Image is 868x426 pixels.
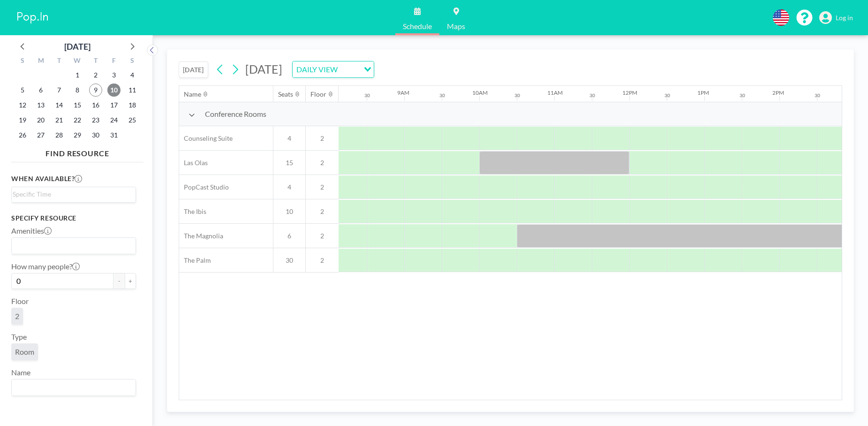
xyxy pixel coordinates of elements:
[14,55,32,68] div: S
[306,207,339,216] span: 2
[273,232,305,240] span: 6
[179,232,223,240] span: The Magnolia
[107,114,121,127] span: Friday, October 24, 2025
[16,84,29,97] span: Sunday, October 5, 2025
[34,99,47,112] span: Monday, October 13, 2025
[71,84,84,97] span: Wednesday, October 8, 2025
[273,159,305,167] span: 15
[179,183,229,191] span: PopCast Studio
[50,55,68,68] div: T
[89,68,102,82] span: Thursday, October 2, 2025
[11,145,143,158] h4: FIND RESOURCE
[310,90,326,99] div: Floor
[340,63,358,76] input: Search for option
[472,89,488,96] div: 10AM
[11,214,136,222] h3: Specify resource
[772,89,784,96] div: 2PM
[34,114,47,127] span: Monday, October 20, 2025
[105,55,123,68] div: F
[697,89,709,96] div: 1PM
[397,89,409,96] div: 9AM
[245,62,282,76] span: [DATE]
[107,129,121,142] span: Friday, October 31, 2025
[12,187,136,201] div: Search for option
[11,368,30,377] label: Name
[306,159,339,167] span: 2
[53,84,66,97] span: Tuesday, October 7, 2025
[664,92,670,99] div: 30
[447,23,465,30] span: Maps
[107,84,121,97] span: Friday, October 10, 2025
[273,256,305,265] span: 30
[13,240,130,252] input: Search for option
[15,8,51,27] img: organization-logo
[622,89,637,96] div: 12PM
[306,134,339,143] span: 2
[836,14,853,22] span: Log in
[294,63,340,76] span: DAILY VIEW
[306,183,339,191] span: 2
[11,297,29,306] label: Floor
[123,55,141,68] div: S
[15,312,19,320] span: 2
[71,114,84,127] span: Wednesday, October 22, 2025
[89,99,102,112] span: Thursday, October 16, 2025
[86,55,105,68] div: T
[89,129,102,142] span: Thursday, October 30, 2025
[306,232,339,240] span: 2
[71,68,84,82] span: Wednesday, October 1, 2025
[184,90,201,99] div: Name
[89,114,102,127] span: Thursday, October 23, 2025
[107,68,121,82] span: Friday, October 3, 2025
[547,89,563,96] div: 11AM
[514,92,520,99] div: 30
[179,134,233,143] span: Counseling Suite
[819,11,853,24] a: Log in
[113,273,125,289] button: -
[53,114,66,127] span: Tuesday, October 21, 2025
[64,40,91,53] div: [DATE]
[12,380,136,396] div: Search for option
[179,207,206,216] span: The Ibis
[306,256,339,265] span: 2
[13,189,130,199] input: Search for option
[53,129,66,142] span: Tuesday, October 28, 2025
[13,381,130,394] input: Search for option
[32,55,50,68] div: M
[12,238,136,254] div: Search for option
[205,109,266,119] span: Conference Rooms
[273,183,305,191] span: 4
[71,99,84,112] span: Wednesday, October 15, 2025
[126,84,139,97] span: Saturday, October 11, 2025
[34,129,47,142] span: Monday, October 27, 2025
[179,256,211,265] span: The Palm
[11,226,52,236] label: Amenities
[273,134,305,143] span: 4
[439,92,445,99] div: 30
[11,332,27,342] label: Type
[403,23,432,30] span: Schedule
[293,61,374,77] div: Search for option
[179,159,208,167] span: Las Olas
[126,99,139,112] span: Saturday, October 18, 2025
[364,92,370,99] div: 30
[589,92,595,99] div: 30
[71,129,84,142] span: Wednesday, October 29, 2025
[815,92,820,99] div: 30
[68,55,87,68] div: W
[125,273,136,289] button: +
[53,99,66,112] span: Tuesday, October 14, 2025
[278,90,293,99] div: Seats
[179,61,208,78] button: [DATE]
[89,84,102,97] span: Thursday, October 9, 2025
[16,114,29,127] span: Sunday, October 19, 2025
[126,114,139,127] span: Saturday, October 25, 2025
[126,68,139,82] span: Saturday, October 4, 2025
[34,84,47,97] span: Monday, October 6, 2025
[273,207,305,216] span: 10
[107,99,121,112] span: Friday, October 17, 2025
[11,262,80,271] label: How many people?
[740,92,745,99] div: 30
[16,99,29,112] span: Sunday, October 12, 2025
[16,129,29,142] span: Sunday, October 26, 2025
